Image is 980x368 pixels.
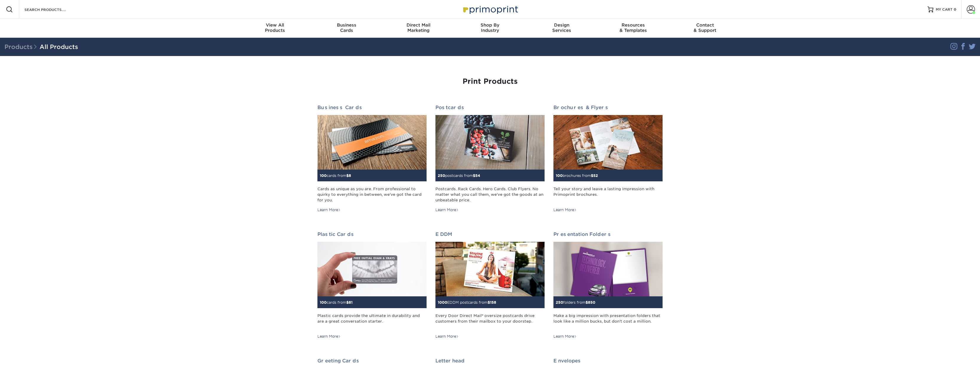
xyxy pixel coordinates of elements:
img: Plastic Cards [317,242,427,296]
a: All Products [40,43,78,50]
div: Postcards. Rack Cards. Hero Cards. Club Flyers. No matter what you call them, we've got the goods... [435,186,545,203]
div: & Support [669,22,741,33]
span: 1000 [438,300,447,305]
a: Business Cards 100cards from$8 Cards as unique as you are. From professional to quirky to everyth... [317,105,427,213]
div: Cards as unique as you are. From professional to quirky to everything in between, we've got the c... [317,186,427,203]
span: 850 [588,300,595,305]
div: Every Door Direct Mail® oversize postcards drive customers from their mailbox to your doorstep. [435,313,545,330]
div: Learn More [553,334,577,339]
span: 250 [438,173,445,178]
a: Presentation Folders 250folders from$850 Make a big impression with presentation folders that loo... [553,231,663,339]
img: EDDM [435,242,545,296]
div: Learn More [317,334,341,339]
div: Marketing [383,22,454,33]
a: Brochures & Flyers 100brochures from$52 Tell your story and leave a lasting impression with Primo... [553,105,663,213]
span: MY CART [936,7,953,12]
h2: Postcards [435,105,545,110]
div: Learn More [435,207,459,213]
span: $ [346,173,349,178]
span: Direct Mail [383,22,454,28]
a: Plastic Cards 100cards from$81 Plastic cards provide the ultimate in durability and are a great c... [317,231,427,339]
img: Brochures & Flyers [553,115,663,170]
a: Shop ByIndustry [454,19,526,38]
span: $ [488,300,490,305]
small: brochures from [556,173,598,178]
div: Learn More [317,207,341,213]
h2: Brochures & Flyers [553,105,663,110]
span: 8 [349,173,351,178]
h2: Letterhead [435,358,545,364]
img: Presentation Folders [553,242,663,296]
span: $ [473,173,475,178]
span: Products [4,43,40,50]
div: Make a big impression with presentation folders that look like a million bucks, but don't cost a ... [553,313,663,330]
a: Postcards 250postcards from$54 Postcards. Rack Cards. Hero Cards. Club Flyers. No matter what you... [435,105,545,213]
span: $ [591,173,593,178]
a: Resources& Templates [597,19,669,38]
div: Plastic cards provide the ultimate in durability and are a great conversation starter. [317,313,427,330]
span: View All [239,22,311,28]
h2: Envelopes [553,358,663,364]
img: Postcards [435,115,545,170]
input: SEARCH PRODUCTS..... [24,6,81,13]
small: cards from [320,173,351,178]
a: Contact& Support [669,19,741,38]
img: Primoprint [460,3,520,16]
a: BusinessCards [311,19,383,38]
small: cards from [320,300,353,305]
h2: Plastic Cards [317,231,427,237]
img: Business Cards [317,115,427,170]
span: 250 [556,300,563,305]
span: Contact [669,22,741,28]
span: Shop By [454,22,526,28]
span: $ [346,300,349,305]
span: Design [526,22,597,28]
div: Learn More [435,334,459,339]
h2: Greeting Cards [317,358,427,364]
div: Cards [311,22,383,33]
h1: Print Products [317,77,663,86]
span: 100 [320,300,327,305]
a: DesignServices [526,19,597,38]
span: 54 [475,173,480,178]
span: $ [586,300,588,305]
small: EDDM postcards from [438,300,496,305]
a: EDDM 1000EDDM postcards from$158 Every Door Direct Mail® oversize postcards drive customers from ... [435,231,545,339]
span: 52 [593,173,598,178]
h2: EDDM [435,231,545,237]
span: 0 [954,7,956,11]
div: Industry [454,22,526,33]
span: Resources [597,22,669,28]
h2: Presentation Folders [553,231,663,237]
span: 158 [490,300,496,305]
div: Services [526,22,597,33]
div: Learn More [553,207,577,213]
small: postcards from [438,173,480,178]
span: 100 [320,173,327,178]
small: folders from [556,300,595,305]
span: 81 [349,300,353,305]
div: Products [239,22,311,33]
div: Tell your story and leave a lasting impression with Primoprint brochures. [553,186,663,203]
span: Business [311,22,383,28]
a: Direct MailMarketing [383,19,454,38]
h2: Business Cards [317,105,427,110]
a: View AllProducts [239,19,311,38]
span: 100 [556,173,563,178]
div: & Templates [597,22,669,33]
